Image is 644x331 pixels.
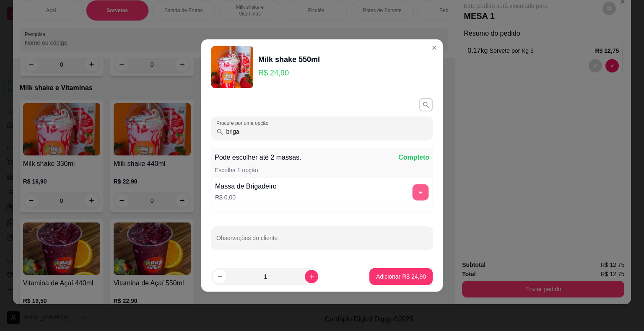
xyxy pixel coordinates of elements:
p: Escolha 1 opção. [215,166,260,174]
label: Procure por uma opção [216,119,271,127]
img: product-image [211,46,253,88]
button: decrease-product-quantity [213,270,226,283]
input: Observações do cliente [216,237,428,246]
p: Adicionar R$ 24,90 [376,272,426,281]
input: Procure por uma opção [223,127,428,136]
button: Adicionar R$ 24,90 [369,268,433,285]
p: Completo [398,153,429,163]
div: Massa de Brigadeiro [215,181,277,191]
p: Pode escolher até 2 massas. [215,153,301,163]
p: R$ 24,90 [258,67,320,79]
button: Close [428,41,441,54]
button: increase-product-quantity [305,270,318,283]
div: Milk shake 550ml [258,54,320,65]
button: add [413,184,429,201]
p: R$ 0,00 [215,193,277,202]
